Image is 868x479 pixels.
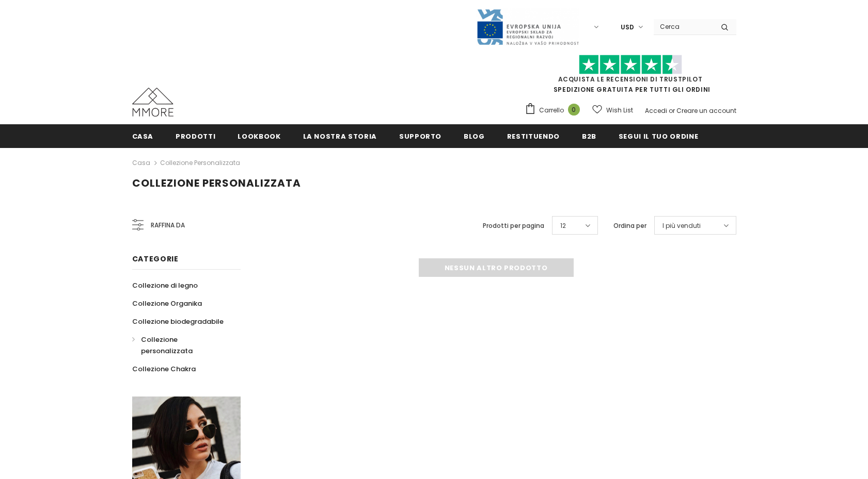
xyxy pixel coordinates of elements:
a: Prodotti [176,124,215,147]
span: Prodotti [176,131,215,141]
a: supporto [399,124,441,147]
span: Restituendo [507,131,560,141]
span: Blog [464,131,485,141]
a: Blog [464,124,485,147]
a: Creare un account [676,106,736,115]
a: Javni Razpis [476,22,579,31]
a: Restituendo [507,124,560,147]
a: B2B [582,124,596,147]
span: Collezione personalizzata [132,176,301,190]
span: Collezione Organika [132,299,202,308]
span: I più venduti [662,221,701,231]
a: Lookbook [238,124,280,147]
a: Casa [132,124,154,147]
img: Casi MMORE [132,88,173,117]
span: supporto [399,131,441,141]
span: Collezione di legno [132,280,198,290]
span: or [669,106,675,115]
span: Collezione personalizzata [141,335,193,356]
span: SPEDIZIONE GRATUITA PER TUTTI GLI ORDINI [525,59,736,94]
a: Collezione Organika [132,294,202,312]
span: La nostra storia [303,131,377,141]
input: Search Site [654,19,713,34]
a: Collezione biodegradabile [132,312,224,331]
a: Collezione Chakra [132,360,196,378]
span: 12 [560,221,566,231]
span: Raffina da [151,220,185,231]
span: Casa [132,131,154,141]
a: Collezione di legno [132,276,198,294]
span: 0 [568,104,580,115]
span: Categorie [132,254,179,264]
a: Collezione personalizzata [132,331,229,360]
a: Accedi [645,106,667,115]
a: La nostra storia [303,124,377,147]
a: Collezione personalizzata [160,158,240,167]
span: Carrello [539,105,564,115]
img: Fidati di Pilot Stars [579,55,682,75]
span: Collezione Chakra [132,364,196,374]
img: Javni Razpis [476,8,579,46]
a: Acquista le recensioni di TrustPilot [558,75,703,84]
a: Wish List [592,101,633,119]
label: Prodotti per pagina [483,221,544,231]
label: Ordina per [613,221,646,231]
a: Segui il tuo ordine [619,124,698,147]
a: Carrello 0 [525,103,585,118]
span: Collezione biodegradabile [132,317,224,326]
a: Casa [132,157,150,169]
span: USD [621,22,634,32]
span: Lookbook [238,131,280,141]
span: Segui il tuo ordine [619,131,698,141]
span: B2B [582,131,596,141]
span: Wish List [606,105,633,115]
